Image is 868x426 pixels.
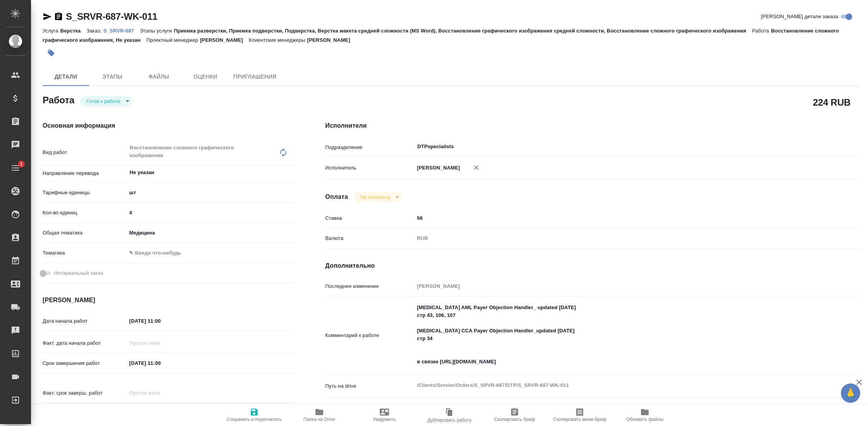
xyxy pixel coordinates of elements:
[414,281,815,292] input: Пустое поле
[43,249,126,257] p: Тематика
[844,385,857,401] span: 🙏
[126,246,294,260] div: ✎ Введи что-нибудь
[414,164,460,172] p: [PERSON_NAME]
[482,404,547,426] button: Скопировать бриф
[43,317,126,325] p: Дата начала работ
[373,417,396,422] span: Уведомить
[325,332,414,339] p: Комментарий к работе
[303,417,335,422] span: Папка на Drive
[358,194,393,200] button: Не оплачена
[43,92,74,106] h2: Работа
[287,404,352,426] button: Папка на Drive
[325,121,859,130] h4: Исполнители
[414,301,815,368] textarea: [MEDICAL_DATA] AML Payer Objection Handler_ updated [DATE] стр 43, 106, 107 [MEDICAL_DATA] CCA Pa...
[43,389,126,397] p: Факт. срок заверш. работ
[325,144,414,151] p: Подразделение
[233,72,277,82] span: Приглашения
[15,160,27,168] span: 1
[325,192,348,202] h4: Оплата
[612,404,677,426] button: Обновить файлы
[126,226,294,240] div: Медицина
[761,13,838,21] span: [PERSON_NAME] детали заказа
[43,44,60,62] button: Добавить тэг
[468,159,485,176] button: Удалить исполнителя
[126,207,294,218] input: ✎ Введи что-нибудь
[841,383,860,403] button: 🙏
[417,404,482,426] button: Дублировать работу
[325,382,414,390] p: Путь на drive
[200,37,249,43] p: [PERSON_NAME]
[553,417,606,422] span: Скопировать мини-бриф
[66,11,157,22] a: S_SRVR-687-WK-011
[752,28,771,34] p: Работа
[103,28,140,34] p: S_SRVR-687
[126,387,194,399] input: Пустое поле
[47,72,84,82] span: Детали
[414,232,815,245] div: RUB
[43,209,126,217] p: Кол-во единиц
[126,337,194,349] input: Пустое поле
[43,339,126,347] p: Факт. дата начала работ
[103,27,140,34] a: S_SRVR-687
[54,12,63,21] button: Скопировать ссылку
[813,96,851,109] h2: 224 RUB
[325,164,414,172] p: Исполнитель
[249,37,307,43] p: Клиентские менеджеры
[43,359,126,367] p: Срок завершения работ
[414,379,815,392] textarea: /Clients/Servier/Orders/S_SRVR-687/DTP/S_SRVR-687-WK-011
[43,296,294,305] h4: [PERSON_NAME]
[43,28,60,34] p: Услуга
[174,28,752,34] p: Приемка разверстки, Приемка подверстки, Подверстка, Верстка макета средней сложности (MS Word), В...
[43,189,126,197] p: Тарифные единицы
[222,404,287,426] button: Сохранить и пересчитать
[86,28,103,34] p: Заказ:
[43,12,52,21] button: Скопировать ссылку для ЯМессенджера
[84,98,123,104] button: Готов к работе
[811,146,812,147] button: Open
[129,249,285,257] div: ✎ Введи что-нибудь
[354,192,402,202] div: Готов к работе
[80,96,132,106] div: Готов к работе
[325,282,414,290] p: Последнее изменение
[227,417,282,422] span: Сохранить и пересчитать
[43,169,126,177] p: Направление перевода
[146,37,200,43] p: Проектный менеджер
[547,404,612,426] button: Скопировать мини-бриф
[352,404,417,426] button: Уведомить
[43,149,126,156] p: Вид работ
[2,158,29,178] a: 1
[494,417,535,422] span: Скопировать бриф
[187,72,224,82] span: Оценки
[126,186,294,199] div: шт
[626,417,664,422] span: Обновить файлы
[140,28,174,34] p: Этапы услуги
[43,229,126,237] p: Общая тематика
[290,172,291,173] button: Open
[325,261,859,270] h4: Дополнительно
[325,214,414,222] p: Ставка
[43,121,294,130] h4: Основная информация
[60,28,86,34] p: Верстка
[54,269,103,277] span: Нотариальный заказ
[126,315,194,327] input: ✎ Введи что-нибудь
[307,37,356,43] p: [PERSON_NAME]
[414,212,815,224] input: ✎ Введи что-нибудь
[140,72,177,82] span: Файлы
[126,358,194,369] input: ✎ Введи что-нибудь
[427,417,472,423] span: Дублировать работу
[94,72,131,82] span: Этапы
[325,234,414,242] p: Валюта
